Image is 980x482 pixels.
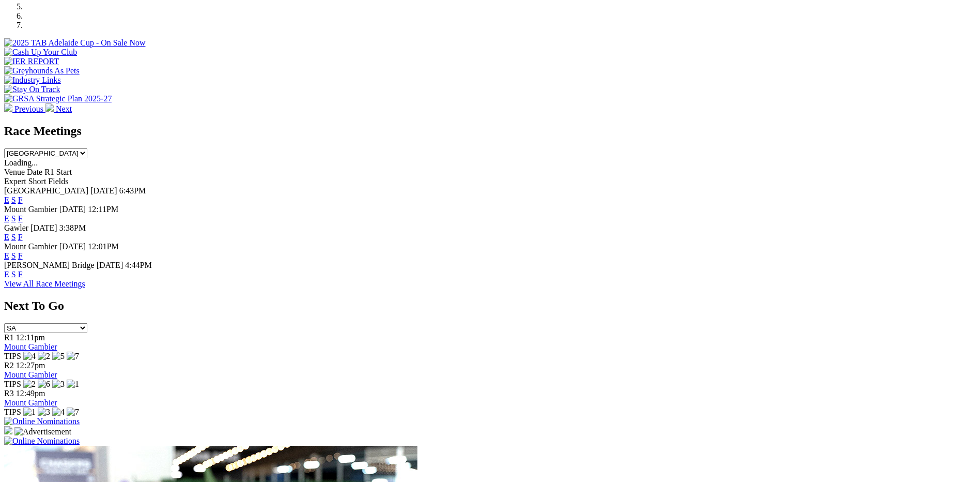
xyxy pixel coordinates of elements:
a: View All Race Meetings [4,279,85,288]
span: Short [28,177,46,186]
a: Next [45,104,72,113]
img: GRSA Strategic Plan 2025-27 [4,94,112,103]
img: 15187_Greyhounds_GreysPlayCentral_Resize_SA_WebsiteBanner_300x115_2025.jpg [4,426,12,434]
span: Venue [4,168,25,176]
span: 6:43PM [119,186,146,195]
img: 1 [67,380,79,389]
img: 7 [67,352,79,361]
span: [DATE] [90,186,117,195]
span: [DATE] [30,223,57,232]
span: R1 Start [44,168,72,176]
span: 12:11pm [16,333,45,342]
span: 4:44PM [125,261,152,269]
span: 12:01PM [88,242,119,251]
img: Online Nominations [4,436,80,446]
img: 1 [23,408,36,417]
span: [PERSON_NAME] Bridge [4,261,95,269]
span: Gawler [4,223,28,232]
img: 3 [38,408,50,417]
img: Greyhounds As Pets [4,66,80,76]
span: TIPS [4,352,21,360]
a: S [11,214,16,223]
a: Previous [4,104,45,113]
img: 4 [52,408,65,417]
img: 7 [67,408,79,417]
h2: Race Meetings [4,124,976,138]
span: Previous [14,104,43,113]
a: S [11,270,16,279]
a: S [11,195,16,204]
img: IER REPORT [4,57,59,66]
img: 5 [52,352,65,361]
img: Advertisement [14,427,71,436]
span: Next [56,104,72,113]
a: E [4,233,9,242]
span: TIPS [4,380,21,388]
span: Fields [48,177,68,186]
a: F [18,195,23,204]
span: Date [27,168,42,176]
a: E [4,195,9,204]
span: 12:49pm [16,389,45,398]
img: Industry Links [4,76,61,85]
a: F [18,233,23,242]
img: 3 [52,380,65,389]
a: E [4,270,9,279]
img: chevron-left-pager-white.svg [4,103,12,112]
a: Mount Gambier [4,370,57,379]
a: F [18,251,23,260]
span: 12:11PM [88,205,118,214]
img: 6 [38,380,50,389]
a: E [4,214,9,223]
span: [DATE] [59,242,86,251]
img: 2 [38,352,50,361]
a: Mount Gambier [4,398,57,407]
span: TIPS [4,408,21,416]
span: [GEOGRAPHIC_DATA] [4,186,88,195]
a: F [18,214,23,223]
span: [DATE] [97,261,123,269]
img: Online Nominations [4,417,80,426]
img: 4 [23,352,36,361]
a: S [11,251,16,260]
img: Cash Up Your Club [4,48,77,57]
span: Mount Gambier [4,205,57,214]
span: R1 [4,333,14,342]
span: R3 [4,389,14,398]
a: E [4,251,9,260]
span: 3:38PM [59,223,86,232]
img: 2025 TAB Adelaide Cup - On Sale Now [4,38,146,48]
span: Loading... [4,158,38,167]
img: 2 [23,380,36,389]
h2: Next To Go [4,299,976,313]
span: [DATE] [59,205,86,214]
span: R2 [4,361,14,370]
a: S [11,233,16,242]
a: F [18,270,23,279]
span: Expert [4,177,26,186]
img: Stay On Track [4,85,60,94]
span: Mount Gambier [4,242,57,251]
span: 12:27pm [16,361,45,370]
img: chevron-right-pager-white.svg [45,103,54,112]
a: Mount Gambier [4,342,57,351]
